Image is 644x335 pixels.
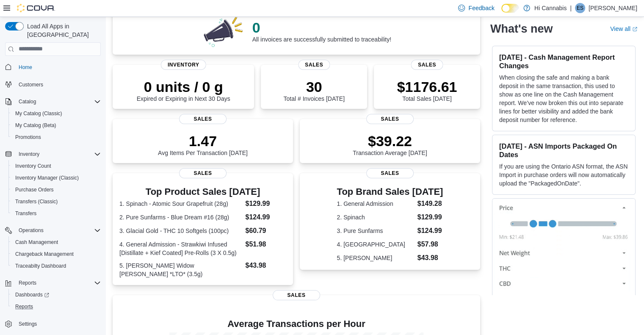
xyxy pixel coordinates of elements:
[12,249,77,259] a: Chargeback Management
[19,81,43,88] span: Customers
[137,78,230,102] div: Expired or Expiring in Next 30 Days
[19,280,36,286] span: Reports
[337,213,414,221] dt: 2. Spinach
[179,114,227,124] span: Sales
[298,60,330,70] span: Sales
[15,318,101,329] span: Settings
[353,133,427,156] div: Transaction Average [DATE]
[15,174,79,181] span: Inventory Manager (Classic)
[12,197,61,207] a: Transfers (Classic)
[252,19,391,43] div: All invoices are successfully submitted to traceability!
[119,187,286,197] h3: Top Product Sales [DATE]
[15,149,43,159] button: Inventory
[2,318,104,330] button: Settings
[15,122,56,129] span: My Catalog (Beta)
[273,290,320,300] span: Sales
[12,208,101,219] span: Transfers
[2,277,104,289] button: Reports
[283,78,344,95] p: 30
[577,3,583,13] span: ES
[12,290,101,300] span: Dashboards
[15,225,101,235] span: Operations
[12,249,101,259] span: Chargeback Management
[12,108,101,119] span: My Catalog (Classic)
[15,134,41,141] span: Promotions
[366,168,414,178] span: Sales
[534,3,567,13] p: Hi Cannabis
[589,3,637,13] p: [PERSON_NAME]
[2,78,104,91] button: Customers
[411,60,443,70] span: Sales
[12,161,55,171] a: Inventory Count
[2,224,104,236] button: Operations
[499,53,628,70] h3: [DATE] - Cash Management Report Changes
[490,22,553,36] h2: What's new
[15,239,58,246] span: Cash Management
[12,132,44,142] a: Promotions
[245,212,286,222] dd: $124.99
[12,120,60,130] a: My Catalog (Beta)
[245,199,286,209] dd: $129.99
[137,78,230,95] p: 0 units / 0 g
[12,120,101,130] span: My Catalog (Beta)
[8,160,104,172] button: Inventory Count
[8,289,104,301] a: Dashboards
[119,240,242,257] dt: 4. General Admission - Strawkiwi Infused [Distillate + Kief Coated] Pre-Rolls (3 X 0.5g)
[179,168,227,178] span: Sales
[19,98,36,105] span: Catalog
[12,185,101,195] span: Purchase Orders
[8,184,104,196] button: Purchase Orders
[12,108,66,119] a: My Catalog (Classic)
[15,163,51,169] span: Inventory Count
[15,80,47,90] a: Customers
[158,133,248,156] div: Avg Items Per Transaction [DATE]
[397,78,457,102] div: Total Sales [DATE]
[15,186,54,193] span: Purchase Orders
[632,27,637,32] svg: External link
[417,199,443,209] dd: $149.28
[15,210,36,217] span: Transfers
[337,240,414,249] dt: 4. [GEOGRAPHIC_DATA]
[8,208,104,219] button: Transfers
[8,301,104,313] button: Reports
[8,172,104,184] button: Inventory Manager (Classic)
[337,187,443,197] h3: Top Brand Sales [DATE]
[499,73,628,124] p: When closing the safe and making a bank deposit in the same transaction, this used to show as one...
[8,119,104,131] button: My Catalog (Beta)
[15,110,62,117] span: My Catalog (Classic)
[8,131,104,143] button: Promotions
[499,162,628,188] p: If you are using the Ontario ASN format, the ASN Import in purchase orders will now automatically...
[337,199,414,208] dt: 1. General Admission
[12,161,101,171] span: Inventory Count
[15,303,33,310] span: Reports
[12,237,61,247] a: Cash Management
[12,173,82,183] a: Inventory Manager (Classic)
[12,237,101,247] span: Cash Management
[8,196,104,208] button: Transfers (Classic)
[417,239,443,249] dd: $57.98
[2,96,104,108] button: Catalog
[417,226,443,236] dd: $124.99
[499,142,628,159] h3: [DATE] - ASN Imports Packaged On Dates
[337,227,414,235] dt: 3. Pure Sunfarms
[245,226,286,236] dd: $60.79
[19,227,44,234] span: Operations
[12,261,69,271] a: Traceabilty Dashboard
[366,114,414,124] span: Sales
[15,149,101,159] span: Inventory
[570,3,572,13] p: |
[337,254,414,262] dt: 5. [PERSON_NAME]
[8,260,104,272] button: Traceabilty Dashboard
[15,278,40,288] button: Reports
[119,213,242,221] dt: 2. Pure Sunfarms - Blue Dream #16 (28g)
[202,14,246,48] img: 0
[8,108,104,119] button: My Catalog (Classic)
[8,236,104,248] button: Cash Management
[245,239,286,249] dd: $51.98
[8,248,104,260] button: Chargeback Management
[12,197,101,207] span: Transfers (Classic)
[417,253,443,263] dd: $43.98
[15,62,101,72] span: Home
[119,319,473,329] h4: Average Transactions per Hour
